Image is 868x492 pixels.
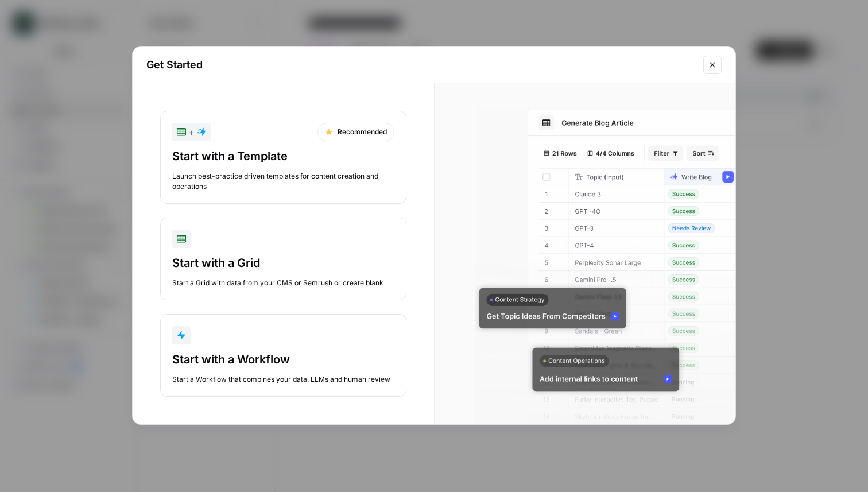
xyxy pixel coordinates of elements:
[160,111,406,204] button: +RecommendedStart with a TemplateLaunch best-practice driven templates for content creation and o...
[172,148,394,164] div: Start with a Template
[172,278,394,288] div: Start a Grid with data from your CMS or Semrush or create blank
[172,351,394,367] div: Start with a Workflow
[172,171,394,192] div: Launch best-practice driven templates for content creation and operations
[172,374,394,385] div: Start a Workflow that combines your data, LLMs and human review
[172,255,394,271] div: Start with a Grid
[160,218,406,300] button: Start with a GridStart a Grid with data from your CMS or Semrush or create blank
[317,123,394,141] div: Recommended
[160,314,406,397] button: Start with a WorkflowStart a Workflow that combines your data, LLMs and human review
[146,57,696,73] h2: Get Started
[177,125,206,139] div: +
[703,56,722,74] button: Close modal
